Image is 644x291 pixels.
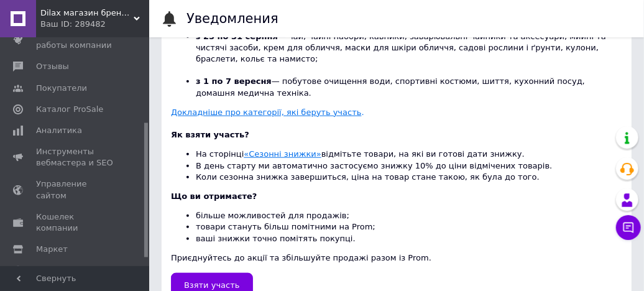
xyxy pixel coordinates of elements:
[184,280,240,290] span: Взяти участь
[196,76,622,98] li: — побутове очищення води, спортивні костюми, шиття, кухонний посуд, домашня медична техніка.
[36,104,103,115] span: Каталог ProSale
[36,146,115,169] span: Инструменты вебмастера и SEO
[36,125,82,136] span: Аналитика
[196,32,278,41] b: з 25 по 31 серпня
[196,76,272,86] b: з 1 по 7 вересня
[196,210,622,221] li: більше можливостей для продажів;
[171,130,249,139] b: Як взяти участь?
[196,160,622,172] li: В день старту ми автоматично застосуємо знижку 10% до ціни відмічених товарів.
[196,221,622,233] li: товари стануть більш помітними на Prom;
[40,7,134,19] span: Dilax магазин брендовых детских игрушек и товаров для родителей.
[171,191,622,264] div: Приєднуйтесь до акції та збільшуйте продажі разом із Prom.
[196,31,622,76] li: — чай, чайні набори, кавники, заварювальні чайники та аксесуари, мийні та чистячі засоби, крем дл...
[36,265,81,276] span: Настройки
[36,244,68,255] span: Маркет
[244,149,321,159] a: «Сезонні знижки»
[196,233,622,244] li: ваші знижки точно помітять покупці.
[36,178,115,201] span: Управление сайтом
[616,215,641,240] button: Чат с покупателем
[36,61,69,72] span: Отзывы
[36,83,87,94] span: Покупатели
[186,11,278,26] h1: Уведомления
[40,19,149,30] div: Ваш ID: 289482
[196,172,622,183] li: Коли сезонна знижка завершиться, ціна на товар стане такою, як була до того.
[171,108,364,117] a: Докладніше про категорії, які беруть участь.
[171,108,362,117] u: Докладніше про категорії, які беруть участь
[171,192,257,201] b: Що ви отримаєте?
[196,149,622,160] li: На сторінці відмітьте товари, на які ви готові дати знижку.
[36,211,115,234] span: Кошелек компании
[36,29,115,51] span: Показатели работы компании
